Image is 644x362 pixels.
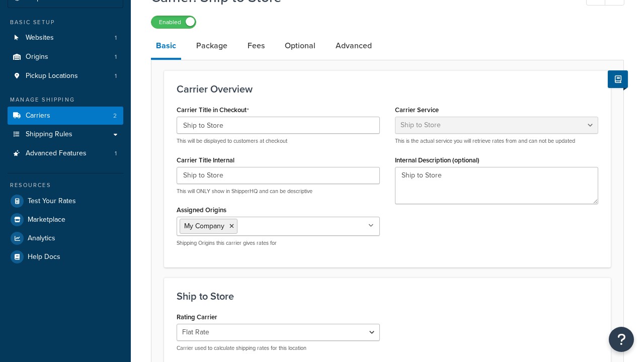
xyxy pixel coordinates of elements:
p: This is the actual service you will retrieve rates from and can not be updated [395,137,598,145]
a: Origins1 [8,48,123,66]
label: Carrier Title in Checkout [177,106,249,114]
p: This will be displayed to customers at checkout [177,137,380,145]
h3: Carrier Overview [177,83,598,95]
p: Shipping Origins this carrier gives rates for [177,239,380,247]
span: Help Docs [28,253,60,261]
div: Basic Setup [8,18,123,27]
a: Pickup Locations1 [8,67,123,85]
span: Advanced Features [26,149,87,158]
span: 1 [115,34,117,42]
label: Internal Description (optional) [395,156,479,164]
span: Marketplace [28,216,65,224]
a: Package [191,34,232,58]
li: Carriers [8,107,123,125]
button: Open Resource Center [609,327,634,352]
span: 1 [115,72,117,80]
label: Assigned Origins [177,206,226,214]
span: 2 [113,112,117,120]
span: Origins [26,53,48,61]
a: Help Docs [8,248,123,266]
label: Carrier Title Internal [177,156,234,164]
span: Shipping Rules [26,130,72,139]
label: Carrier Service [395,106,439,114]
a: Marketplace [8,211,123,229]
label: Rating Carrier [177,313,217,321]
span: Carriers [26,112,50,120]
a: Advanced Features1 [8,144,123,163]
textarea: Ship to Store [395,167,598,204]
li: Origins [8,48,123,66]
li: Pickup Locations [8,67,123,85]
div: Manage Shipping [8,96,123,104]
span: 1 [115,149,117,158]
a: Test Your Rates [8,192,123,210]
span: Pickup Locations [26,72,78,80]
a: Optional [280,34,320,58]
a: Shipping Rules [8,125,123,144]
p: Carrier used to calculate shipping rates for this location [177,344,380,352]
span: My Company [184,221,224,231]
p: This will ONLY show in ShipperHQ and can be descriptive [177,188,380,195]
a: Carriers2 [8,107,123,125]
span: Analytics [28,234,55,243]
a: Fees [243,34,270,58]
a: Basic [151,34,181,60]
span: 1 [115,53,117,61]
li: Advanced Features [8,144,123,163]
label: Enabled [151,16,196,28]
a: Analytics [8,229,123,247]
a: Websites1 [8,29,123,47]
h3: Ship to Store [177,291,598,302]
li: Websites [8,29,123,47]
button: Show Help Docs [608,70,628,88]
span: Websites [26,34,54,42]
span: Test Your Rates [28,197,76,206]
div: Resources [8,181,123,190]
a: Advanced [331,34,377,58]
